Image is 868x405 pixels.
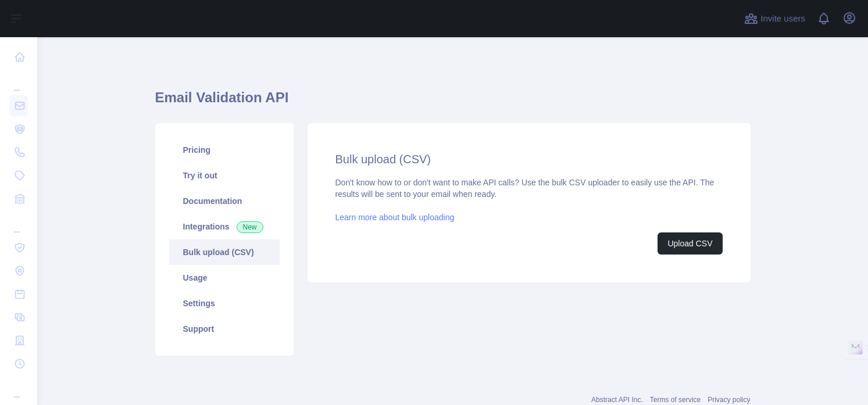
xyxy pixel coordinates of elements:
[335,151,723,167] h2: Bulk upload (CSV)
[169,291,280,316] a: Settings
[335,177,723,255] div: Don't know how to or don't want to make API calls? Use the bulk CSV uploader to easily use the AP...
[658,232,722,255] button: Upload CSV
[169,163,280,188] a: Try it out
[169,188,280,214] a: Documentation
[169,137,280,163] a: Pricing
[9,212,28,235] div: ...
[591,396,643,404] a: Abstract API Inc.
[169,239,280,265] a: Bulk upload (CSV)
[760,12,805,26] span: Invite users
[237,221,263,233] span: New
[169,214,280,239] a: Integrations New
[335,213,455,222] a: Learn more about bulk uploading
[9,70,28,93] div: ...
[169,265,280,291] a: Usage
[9,377,28,400] div: ...
[650,396,701,404] a: Terms of service
[155,88,751,116] h1: Email Validation API
[708,396,750,404] a: Privacy policy
[742,9,808,28] button: Invite users
[169,316,280,342] a: Support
